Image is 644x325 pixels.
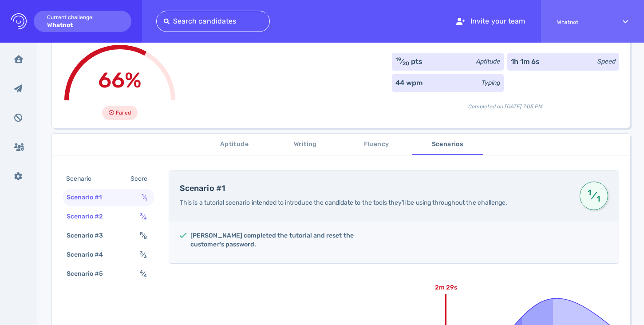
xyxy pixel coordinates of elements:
[395,56,423,67] div: ⁄ pts
[392,95,619,111] div: Completed on [DATE] 7:05 PM
[482,78,500,87] div: Typing
[346,139,407,150] span: Fluency
[395,78,423,88] div: 44 wpm
[595,198,601,200] sub: 1
[64,172,102,185] div: Scenario
[145,196,147,202] sub: 1
[144,273,147,278] sub: 4
[140,270,147,277] span: ⁄
[140,231,143,237] sup: 8
[144,234,147,240] sub: 8
[140,232,147,239] span: ⁄
[586,188,601,204] span: ⁄
[129,172,153,185] div: Score
[65,267,114,280] div: Scenario #5
[586,192,593,194] sup: 1
[116,107,131,118] span: Failed
[142,193,144,198] sup: 1
[476,57,500,66] div: Aptitude
[140,212,143,218] sup: 3
[140,250,143,256] sup: 3
[65,229,114,242] div: Scenario #3
[435,284,457,291] text: 2m 29s
[417,139,478,150] span: Scenarios
[142,194,147,201] span: ⁄
[403,60,409,67] sub: 20
[180,199,507,206] span: This is a tutorial scenario intended to introduce the candidate to the tools they’ll be using thr...
[275,139,336,150] span: Writing
[140,251,147,258] span: ⁄
[190,231,387,249] h5: [PERSON_NAME] completed the tutorial and reset the customer's password.
[144,254,147,259] sub: 3
[204,139,265,150] span: Aptitude
[140,269,143,275] sup: 4
[180,184,569,194] h4: Scenario #1
[98,67,142,93] span: 66%
[395,56,401,63] sup: 19
[144,215,147,221] sub: 4
[597,57,616,66] div: Speed
[140,213,147,220] span: ⁄
[557,19,607,25] span: Whatnot
[511,56,540,67] div: 1h 1m 6s
[65,210,114,223] div: Scenario #2
[65,248,114,261] div: Scenario #4
[65,191,113,204] div: Scenario #1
